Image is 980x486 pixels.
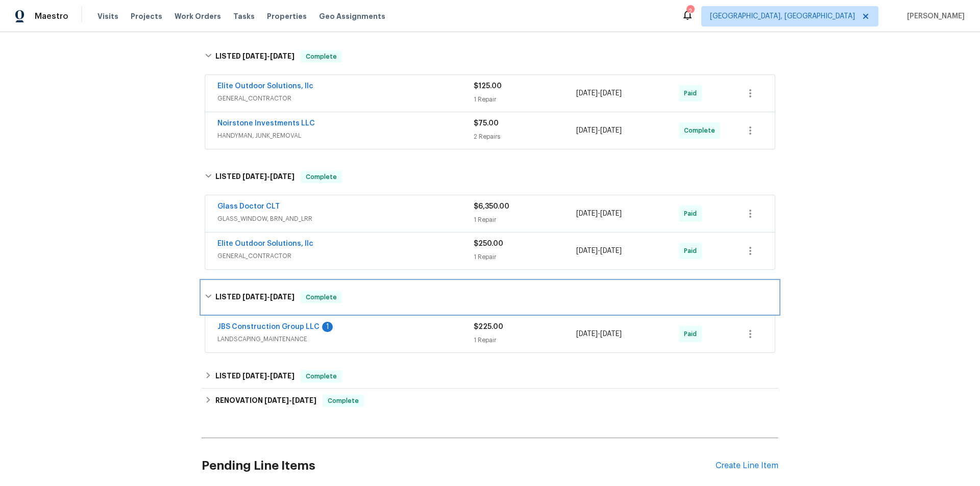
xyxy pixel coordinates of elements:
span: [DATE] [600,127,622,134]
span: [DATE] [576,330,598,338]
span: - [576,209,622,219]
span: [DATE] [242,53,267,60]
span: [DATE] [270,293,295,300]
div: 1 Repair [474,335,576,345]
span: $125.00 [474,83,502,90]
span: - [242,173,295,180]
span: [DATE] [600,90,622,97]
span: - [242,53,295,60]
span: Complete [302,292,341,302]
span: [DATE] [242,173,267,180]
span: Complete [324,396,363,406]
a: Elite Outdoor Solutions, llc [217,83,313,90]
h6: RENOVATION [215,395,316,407]
span: - [576,125,622,136]
span: [PERSON_NAME] [903,11,965,21]
div: LISTED [DATE]-[DATE]Complete [202,281,778,314]
div: 1 Repair [474,94,576,105]
span: [DATE] [270,372,295,379]
span: [DATE] [576,210,598,217]
span: - [576,88,622,98]
span: Properties [267,11,307,21]
span: Paid [684,209,701,219]
span: Complete [302,371,341,381]
span: [DATE] [576,247,598,254]
span: [DATE] [576,127,598,134]
span: [GEOGRAPHIC_DATA], [GEOGRAPHIC_DATA] [710,11,855,21]
span: Geo Assignments [319,11,385,21]
span: Paid [684,88,701,98]
span: [DATE] [242,293,267,300]
span: Complete [684,125,719,136]
span: [DATE] [600,210,622,217]
div: 2 [687,6,694,16]
span: Projects [131,11,162,21]
span: Maestro [35,11,68,21]
span: - [242,372,295,379]
div: 2 Repairs [474,132,576,142]
a: Glass Doctor CLT [217,203,280,210]
h6: LISTED [215,171,295,183]
span: GENERAL_CONTRACTOR [217,93,474,104]
span: $250.00 [474,240,503,247]
div: 1 Repair [474,215,576,225]
div: LISTED [DATE]-[DATE]Complete [202,40,778,73]
h6: LISTED [215,50,295,63]
span: [DATE] [242,372,267,379]
span: Paid [684,329,701,339]
span: Visits [97,11,118,21]
span: HANDYMAN, JUNK_REMOVAL [217,131,474,141]
span: Complete [302,172,341,182]
span: GLASS_WINDOW, BRN_AND_LRR [217,214,474,224]
a: Elite Outdoor Solutions, llc [217,240,313,247]
span: - [242,293,295,300]
span: Tasks [233,13,255,20]
h6: LISTED [215,291,295,303]
div: LISTED [DATE]-[DATE]Complete [202,161,778,193]
span: [DATE] [270,173,295,180]
span: $225.00 [474,323,503,330]
span: Work Orders [175,11,221,21]
div: RENOVATION [DATE]-[DATE]Complete [202,389,778,413]
span: [DATE] [292,397,316,404]
span: - [264,397,316,404]
span: LANDSCAPING_MAINTENANCE [217,334,474,344]
span: [DATE] [270,53,295,60]
div: 1 Repair [474,252,576,262]
a: JBS Construction Group LLC [217,323,320,330]
span: $6,350.00 [474,203,509,210]
span: Paid [684,246,701,256]
div: 1 [322,322,333,332]
span: [DATE] [576,90,598,97]
span: $75.00 [474,120,499,127]
span: [DATE] [600,330,622,338]
span: - [576,246,622,256]
span: [DATE] [600,247,622,254]
span: - [576,329,622,339]
span: Complete [302,52,341,62]
div: Create Line Item [716,461,778,471]
h6: LISTED [215,370,295,382]
span: [DATE] [264,397,289,404]
span: GENERAL_CONTRACTOR [217,251,474,261]
div: LISTED [DATE]-[DATE]Complete [202,364,778,389]
a: Noirstone Investments LLC [217,120,315,127]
